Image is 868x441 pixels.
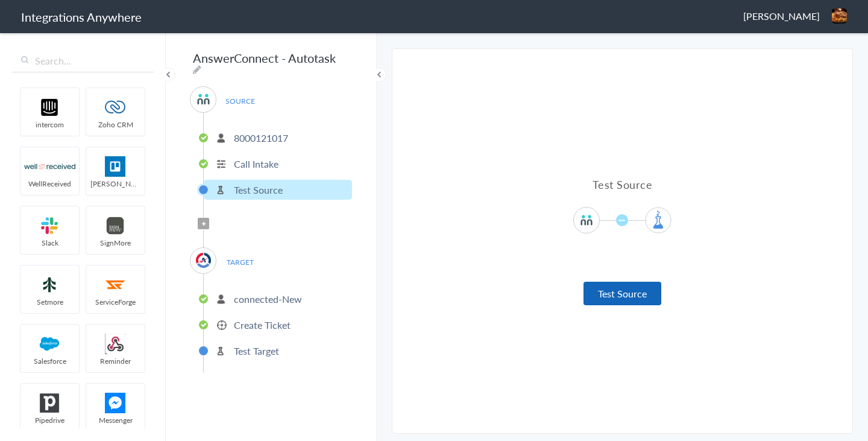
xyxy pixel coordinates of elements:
span: Slack [20,238,79,248]
p: Test Source [234,183,283,197]
img: webhook.png [90,334,141,354]
img: setmoreNew.jpg [24,274,75,295]
span: Reminder [86,356,145,366]
p: connected-New [234,292,302,306]
span: [PERSON_NAME] [86,179,145,189]
img: autotask.png [196,253,211,268]
span: Salesforce [20,356,79,366]
img: answerconnect-logo.svg [579,213,594,227]
span: Messenger [86,415,145,425]
span: Pipedrive [20,415,79,425]
span: SignMore [86,238,145,248]
img: serviceforge-icon.png [90,274,141,295]
span: intercom [20,119,79,130]
button: Test Source [583,282,661,305]
span: Setmore [20,297,79,307]
p: Create Ticket [234,318,291,332]
img: trello.png [90,156,141,177]
span: Zoho CRM [86,119,145,130]
img: salesforce-logo.svg [24,334,75,354]
img: briyani.png [832,8,847,24]
p: Test Target [234,344,279,358]
h1: Integrations Anywhere [21,8,142,25]
span: ServiceForge [86,297,145,307]
span: [PERSON_NAME] [743,9,820,23]
img: pipedrive.png [24,393,75,413]
h4: Test Source [472,177,773,192]
p: Call Intake [234,157,278,171]
img: slack-logo.svg [24,215,75,236]
img: answerconnect-logo.svg [196,92,211,107]
span: WellReceived [20,179,79,189]
input: Search... [12,49,154,72]
span: TARGET [217,254,263,270]
img: intercom-logo.svg [24,97,75,118]
img: wr-logo.svg [24,156,75,177]
span: SOURCE [217,93,263,109]
img: zoho-logo.svg [90,97,141,118]
img: signmore-logo.png [90,215,141,236]
p: 8000121017 [234,131,288,145]
img: FBM.png [90,393,141,413]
